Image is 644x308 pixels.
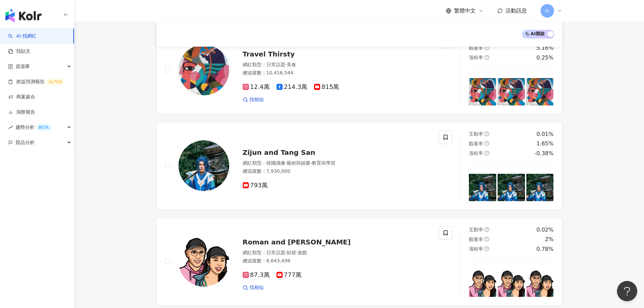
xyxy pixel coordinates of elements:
[16,120,51,135] span: 趨勢分析
[266,250,285,255] span: 日常話題
[536,44,554,52] div: 5.16%
[536,54,554,62] div: 0.25%
[296,250,297,255] span: ·
[266,62,285,67] span: 日常話題
[8,33,37,40] a: searchAI 找網紅
[526,78,554,105] img: post-image
[484,237,489,241] span: question-circle
[157,26,562,114] a: KOL AvatarTravel Thirsty網紅類型：日常話題·美食總追蹤數：10,416,54412.4萬214.3萬815萬找相似互動率question-circle0.04%觀看率qu...
[314,84,339,91] span: 815萬
[484,132,489,136] span: question-circle
[243,182,268,189] span: 793萬
[536,226,554,234] div: 0.02%
[285,250,287,255] span: ·
[36,124,51,131] div: BETA
[469,55,483,60] span: 漲粉率
[243,160,431,167] div: 網紅類型 ：
[469,237,483,242] span: 觀看率
[469,150,483,156] span: 漲粉率
[178,236,229,287] img: KOL Avatar
[469,45,483,51] span: 觀看率
[243,62,431,68] div: 網紅類型 ：
[178,45,229,95] img: KOL Avatar
[484,246,489,251] span: question-circle
[8,78,65,85] a: 效益預測報告ALPHA
[536,245,554,253] div: 0.78%
[8,48,30,55] a: 找貼文
[312,160,335,166] span: 教育與學習
[469,246,483,252] span: 漲粉率
[469,78,496,105] img: post-image
[469,227,483,232] span: 互動率
[277,84,308,91] span: 214.3萬
[297,250,307,255] span: 遊戲
[157,122,562,210] a: KOL AvatarZijun and Tang San網紅類型：韓國偶像·藝術與娛樂·教育與學習總追蹤數：7,930,000793萬互動率question-circle0.01%觀看率ques...
[484,45,489,50] span: question-circle
[243,238,351,246] span: Roman and [PERSON_NAME]
[484,141,489,146] span: question-circle
[249,96,264,103] span: 找相似
[243,284,264,291] a: 找相似
[505,7,527,14] span: 活動訊息
[243,271,270,279] span: 87.3萬
[8,109,35,116] a: 洞察報告
[243,96,264,103] a: 找相似
[469,269,496,297] img: post-image
[526,174,554,201] img: post-image
[484,227,489,232] span: question-circle
[243,168,431,175] div: 總追蹤數 ： 7,930,000
[157,218,562,305] a: KOL AvatarRoman and [PERSON_NAME]網紅類型：日常話題·財經·遊戲總追蹤數：8,643,49987.3萬777萬找相似互動率question-circle0.02%...
[285,160,287,166] span: ·
[277,271,302,279] span: 777萬
[287,250,296,255] span: 財經
[536,140,554,147] div: 1.65%
[498,269,525,297] img: post-image
[16,59,30,74] span: 資源庫
[526,269,554,297] img: post-image
[484,151,489,156] span: question-circle
[266,160,285,166] span: 韓國偶像
[178,140,229,191] img: KOL Avatar
[243,84,270,91] span: 12.4萬
[469,141,483,146] span: 觀看率
[536,131,554,138] div: 0.01%
[8,125,13,130] span: rise
[287,160,310,166] span: 藝術與娛樂
[243,258,431,264] div: 總追蹤數 ： 8,643,499
[454,7,476,15] span: 繁體中文
[243,148,315,157] span: Zijun and Tang San
[469,174,496,201] img: post-image
[243,70,431,76] div: 總追蹤數 ： 10,416,544
[5,9,42,22] img: logo
[249,284,264,291] span: 找相似
[8,94,35,100] a: 商案媒合
[545,236,553,243] div: 2%
[243,250,431,256] div: 網紅類型 ：
[469,131,483,137] span: 互動率
[545,7,549,15] span: G
[310,160,312,166] span: ·
[285,62,287,67] span: ·
[534,150,554,157] div: -0.38%
[617,281,637,301] iframe: Help Scout Beacon - Open
[287,62,296,67] span: 美食
[484,55,489,60] span: question-circle
[16,135,34,150] span: 競品分析
[498,78,525,105] img: post-image
[243,50,295,58] span: Travel Thirsty
[498,174,525,201] img: post-image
